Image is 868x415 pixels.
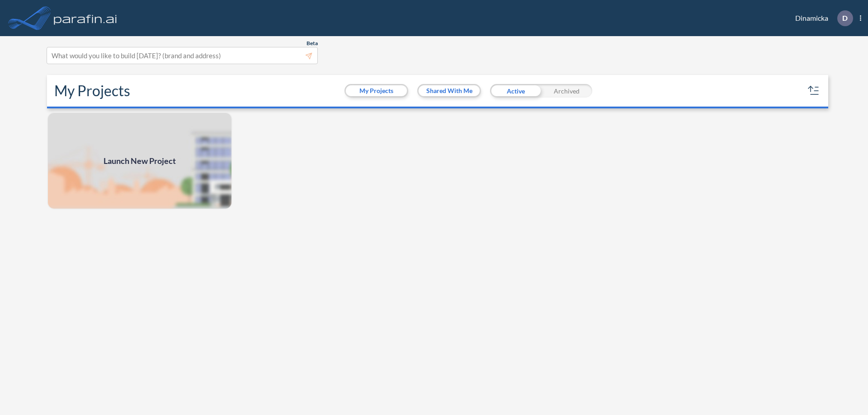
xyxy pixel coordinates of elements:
[47,112,232,210] img: add
[47,112,232,210] a: Launch New Project
[307,40,318,47] span: Beta
[541,84,592,98] div: Archived
[52,9,119,27] img: logo
[807,84,821,98] button: sort
[346,85,407,96] button: My Projects
[104,155,176,167] span: Launch New Project
[54,82,130,99] h2: My Projects
[782,10,861,26] div: Dinamicka
[842,14,848,22] p: D
[490,84,541,98] div: Active
[419,85,480,96] button: Shared With Me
